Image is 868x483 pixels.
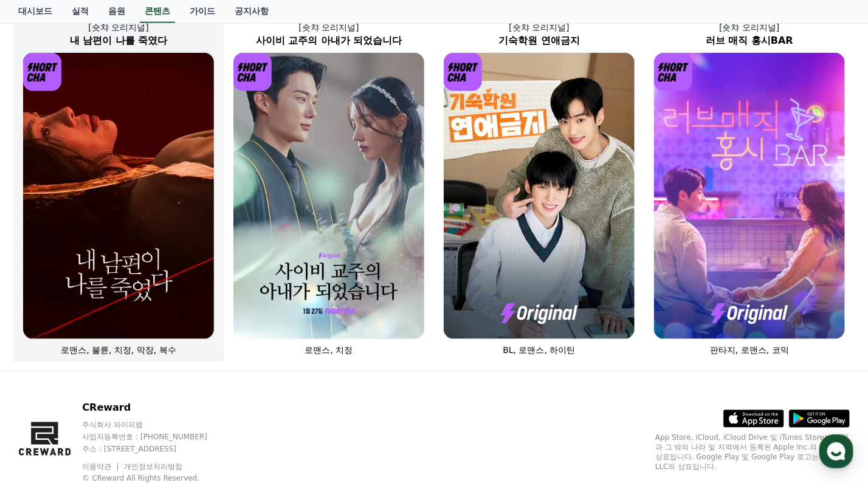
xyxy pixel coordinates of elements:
span: 홈 [38,400,46,410]
a: [숏챠 오리지널] 사이비 교주의 아내가 되었습니다 사이비 교주의 아내가 되었습니다 [object Object] Logo 로맨스, 치정 [224,12,434,366]
p: [숏챠 오리지널] [434,21,644,33]
span: 로맨스, 치정 [305,345,353,355]
p: 주식회사 와이피랩 [82,420,230,430]
p: [숏챠 오리지널] [644,21,855,33]
a: 홈 [4,382,80,413]
h2: 내 남편이 나를 죽였다 [13,33,224,48]
img: 러브 매직 홍시BAR [654,53,845,339]
img: [object Object] Logo [444,53,482,91]
img: [object Object] Logo [233,53,272,91]
span: 대화 [111,401,126,411]
h2: 러브 매직 홍시BAR [644,33,855,48]
p: 주소 : [STREET_ADDRESS] [82,444,230,454]
img: [object Object] Logo [23,53,61,91]
a: 개인정보처리방침 [124,462,182,471]
img: 내 남편이 나를 죽였다 [23,53,214,339]
p: App Store, iCloud, iCloud Drive 및 iTunes Store는 미국과 그 밖의 나라 및 지역에서 등록된 Apple Inc.의 서비스 상표입니다. Goo... [655,433,850,471]
p: CReward [82,400,230,415]
img: [object Object] Logo [654,53,692,91]
img: 사이비 교주의 아내가 되었습니다 [233,53,424,339]
p: © CReward All Rights Reserved. [82,473,230,483]
a: [숏챠 오리지널] 러브 매직 홍시BAR 러브 매직 홍시BAR [object Object] Logo 판타지, 로맨스, 코믹 [644,12,855,366]
a: 이용약관 [82,462,120,471]
span: BL, 로맨스, 하이틴 [503,345,575,355]
a: [숏챠 오리지널] 기숙학원 연애금지 기숙학원 연애금지 [object Object] Logo BL, 로맨스, 하이틴 [434,12,644,366]
span: 판타지, 로맨스, 코믹 [710,345,789,355]
span: 설정 [188,400,202,410]
h2: 기숙학원 연애금지 [434,33,644,48]
p: 사업자등록번호 : [PHONE_NUMBER] [82,432,230,442]
span: 로맨스, 불륜, 치정, 막장, 복수 [61,345,176,355]
a: 설정 [157,382,233,413]
p: [숏챠 오리지널] [13,21,224,33]
h2: 사이비 교주의 아내가 되었습니다 [224,33,434,48]
p: [숏챠 오리지널] [224,21,434,33]
a: 대화 [80,382,157,413]
a: [숏챠 오리지널] 내 남편이 나를 죽였다 내 남편이 나를 죽였다 [object Object] Logo 로맨스, 불륜, 치정, 막장, 복수 [13,12,224,366]
img: 기숙학원 연애금지 [444,53,635,339]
